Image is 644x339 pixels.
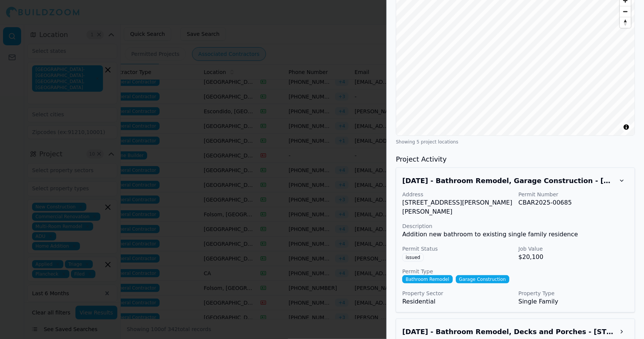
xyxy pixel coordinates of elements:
p: Addition new bathroom to existing single family residence [402,230,629,239]
p: [STREET_ADDRESS][PERSON_NAME][PERSON_NAME] [402,198,512,216]
button: Reset bearing to north [620,17,631,28]
span: Garage Construction [456,275,509,284]
h3: Jul 22, 2025 - Bathroom Remodel, Garage Construction - 4396 Mcroberts Dr, Mather, CA, 95655 [402,176,615,186]
p: $20,100 [518,253,629,262]
p: Property Type [518,290,629,297]
h3: Project Activity [396,154,635,165]
span: issued [402,253,423,262]
span: Bathroom Remodel [402,275,452,284]
p: Address [402,191,512,198]
p: Description [402,222,629,230]
p: Residential [402,297,512,306]
p: CBAR2025-00685 [518,198,629,207]
summary: Toggle attribution [622,123,631,132]
p: Permit Type [402,268,629,275]
p: Permit Number [518,191,629,198]
div: Showing 5 project locations [396,139,635,145]
h3: Jun 26, 2025 - Bathroom Remodel, Decks and Porches - 4396 Mcroberts Dr, Mather, CA, 95655 [402,327,615,337]
p: Single Family [518,297,629,306]
p: Job Value [518,245,629,253]
p: Permit Status [402,245,512,253]
p: Property Sector [402,290,512,297]
button: Zoom out [620,6,631,17]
